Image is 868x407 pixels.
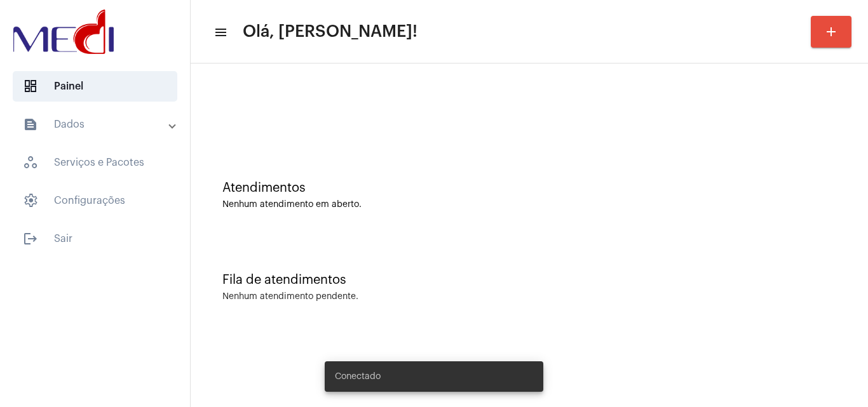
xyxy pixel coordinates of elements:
[23,117,38,132] mat-icon: sidenav icon
[13,185,177,216] span: Configurações
[13,224,177,254] span: Sair
[222,181,836,195] div: Atendimentos
[8,109,190,140] mat-expansion-panel-header: sidenav iconDados
[214,25,226,40] mat-icon: sidenav icon
[13,71,177,102] span: Painel
[13,147,177,178] span: Serviços e Pacotes
[23,231,38,246] mat-icon: sidenav icon
[243,22,417,42] span: Olá, [PERSON_NAME]!
[824,24,839,39] mat-icon: add
[222,273,836,287] div: Fila de atendimentos
[23,79,38,94] span: sidenav icon
[23,193,38,208] span: sidenav icon
[23,117,170,132] mat-panel-title: Dados
[10,6,117,57] img: d3a1b5fa-500b-b90f-5a1c-719c20e9830b.png
[222,200,836,210] div: Nenhum atendimento em aberto.
[23,155,38,170] span: sidenav icon
[222,292,358,302] div: Nenhum atendimento pendente.
[335,370,381,383] span: Conectado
